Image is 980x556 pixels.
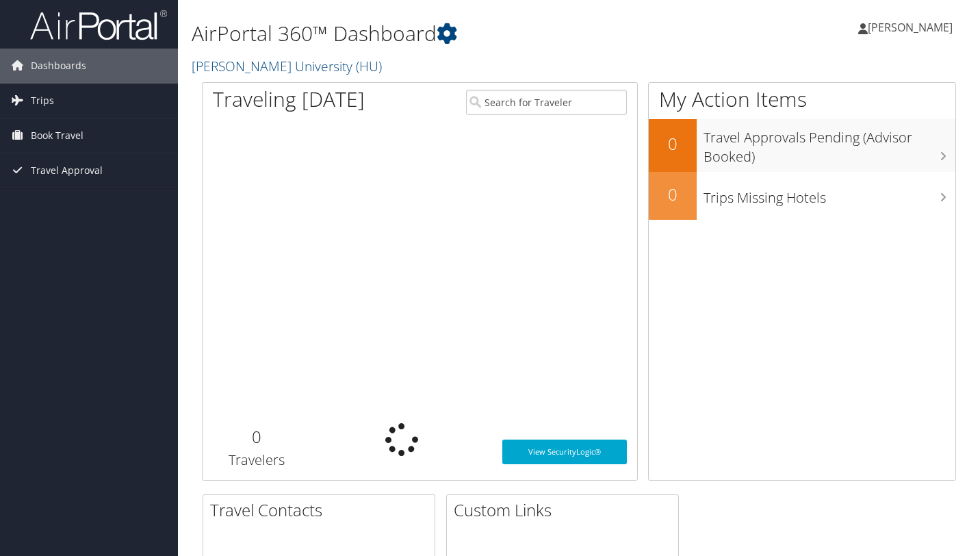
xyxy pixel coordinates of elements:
h2: Travel Contacts [210,498,435,522]
h2: Custom Links [454,498,678,522]
h2: 0 [649,183,697,206]
a: 0Trips Missing Hotels [649,172,955,220]
h1: AirPortal 360™ Dashboard [192,19,708,48]
a: 0Travel Approvals Pending (Advisor Booked) [649,119,955,172]
h3: Travelers [213,451,301,470]
h2: 0 [213,425,301,448]
h3: Trips Missing Hotels [704,181,955,207]
span: [PERSON_NAME] [868,20,953,35]
h3: Travel Approvals Pending (Advisor Booked) [704,121,955,166]
h1: My Action Items [649,85,955,114]
span: Book Travel [31,118,83,153]
img: airportal-logo.png [30,9,167,41]
a: [PERSON_NAME] University (HU) [192,57,385,75]
h1: Traveling [DATE] [213,85,365,114]
span: Trips [31,84,54,118]
h2: 0 [649,132,697,155]
span: Dashboards [31,49,86,83]
a: View SecurityLogic® [502,440,627,464]
input: Search for Traveler [466,90,626,115]
span: Travel Approval [31,153,103,188]
a: [PERSON_NAME] [858,7,966,48]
